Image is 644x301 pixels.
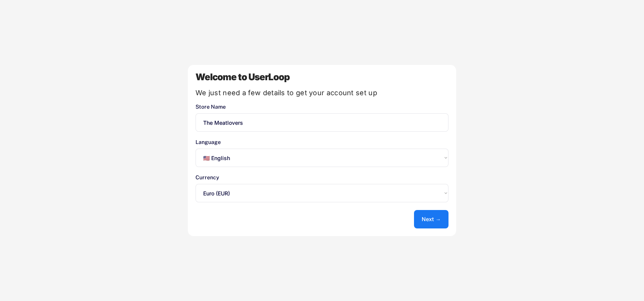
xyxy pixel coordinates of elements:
[195,104,449,109] div: Store Name
[195,139,449,145] div: Language
[195,73,449,82] div: Welcome to UserLoop
[414,210,449,228] button: Next →
[195,89,449,96] div: We just need a few details to get your account set up
[195,113,449,132] input: You store's name
[195,175,449,180] div: Currency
